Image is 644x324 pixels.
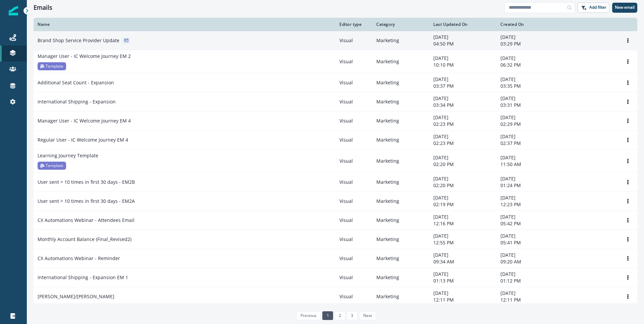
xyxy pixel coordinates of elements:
a: Page 2 [335,311,345,320]
div: Created On [500,22,559,27]
p: Template [46,162,63,169]
p: Manager User - IC Welcome Journey EM 4 [38,117,131,124]
td: Visual [335,230,372,249]
a: User sent > 10 times in first 30 days - EM2AVisualMarketing[DATE]02:19 PM[DATE]12:23 PMOptions [34,192,637,211]
button: Options [623,272,633,282]
a: Additional Seat Count - ExpansionVisualMarketing[DATE]03:37 PM[DATE]03:35 PMOptions [34,73,637,92]
button: Options [623,116,633,126]
button: Options [623,253,633,263]
p: 03:37 PM [433,83,492,89]
p: [DATE] [433,55,492,62]
td: Visual [335,131,372,150]
td: Visual [335,173,372,192]
p: Brand Shop Service Provider Update [38,37,119,44]
a: Next page [359,311,376,320]
p: [DATE] [500,95,559,102]
p: [DATE] [500,214,559,220]
p: [DATE] [433,175,492,182]
p: [DATE] [500,252,559,258]
p: 09:34 AM [433,258,492,265]
p: 11:50 AM [500,161,559,168]
p: 12:23 PM [500,201,559,208]
p: 09:20 AM [500,258,559,265]
p: [DATE] [433,252,492,258]
p: 04:50 PM [433,40,492,47]
td: Marketing [372,92,429,111]
p: [DATE] [433,95,492,102]
p: User sent > 10 times in first 30 days - EM2B [38,179,135,185]
td: Visual [335,287,372,306]
p: [DATE] [500,76,559,83]
p: 02:23 PM [433,140,492,147]
p: [DATE] [500,271,559,277]
p: CX Automations Webinar - Attendees Email [38,217,135,224]
button: New email [612,3,637,13]
td: Marketing [372,192,429,211]
p: 03:31 PM [500,102,559,108]
p: [DATE] [433,76,492,83]
p: New email [615,5,635,10]
a: User sent > 10 times in first 30 days - EM2BVisualMarketing[DATE]02:20 PM[DATE]01:24 PMOptions [34,173,637,192]
button: Add filter [578,3,609,13]
td: Visual [335,192,372,211]
p: Manager User - IC Welcome Journey EM 2 [38,53,131,60]
p: 12:11 PM [433,297,492,303]
td: Marketing [372,287,429,306]
p: 05:41 PM [500,239,559,246]
td: Marketing [372,173,429,192]
p: [DATE] [500,34,559,40]
td: Visual [335,73,372,92]
a: Monthly Account Balance (Final_Revised2)VisualMarketing[DATE]12:55 PM[DATE]05:41 PMOptions [34,230,637,249]
p: 12:11 PM [500,297,559,303]
div: Editor type [339,22,368,27]
a: CX Automations Webinar - ReminderVisualMarketing[DATE]09:34 AM[DATE]09:20 AMOptions [34,249,637,268]
p: [DATE] [433,214,492,220]
td: Marketing [372,150,429,173]
a: Brand Shop Service Provider UpdateVisualMarketing[DATE]04:50 PM[DATE]03:29 PMOptions [34,31,637,50]
td: Visual [335,268,372,287]
a: Learning Journey TemplateTemplateVisualMarketing[DATE]02:20 PM[DATE]11:50 AMOptions [34,150,637,173]
img: Inflection [9,6,18,15]
p: 05:42 PM [500,220,559,227]
td: Marketing [372,73,429,92]
button: Options [623,196,633,206]
p: [DATE] [433,34,492,40]
a: Manager User - IC Welcome Journey EM 4VisualMarketing[DATE]02:23 PM[DATE]02:29 PMOptions [34,111,637,131]
p: 03:34 PM [433,102,492,108]
p: 02:20 PM [433,182,492,189]
p: [DATE] [500,154,559,161]
button: Options [623,234,633,244]
p: [DATE] [433,154,492,161]
button: Options [623,215,633,225]
td: Marketing [372,50,429,73]
p: [DATE] [500,233,559,239]
p: International Shipping - Expansion [38,98,116,105]
button: Options [623,97,633,107]
p: 01:13 PM [433,277,492,284]
button: Options [623,57,633,67]
p: [DATE] [433,271,492,277]
p: [DATE] [433,133,492,140]
p: [DATE] [433,194,492,201]
button: Options [623,292,633,302]
p: 12:16 PM [433,220,492,227]
p: [DATE] [500,114,559,121]
a: Page 1 is your current page [322,311,333,320]
a: International Shipping - Expansion EM 1VisualMarketing[DATE]01:13 PM[DATE]01:12 PMOptions [34,268,637,287]
p: User sent > 10 times in first 30 days - EM2A [38,198,135,205]
p: 12:55 PM [433,239,492,246]
p: [DATE] [433,290,492,297]
button: Options [623,35,633,46]
button: Options [623,177,633,187]
td: Visual [335,111,372,131]
ul: Pagination [295,311,376,320]
td: Visual [335,31,372,50]
p: Monthly Account Balance (Final_Revised2) [38,236,131,243]
p: [DATE] [433,114,492,121]
a: CX Automations Webinar - Attendees EmailVisualMarketing[DATE]12:16 PM[DATE]05:42 PMOptions [34,211,637,230]
td: Marketing [372,249,429,268]
p: 03:35 PM [500,83,559,89]
td: Visual [335,92,372,111]
td: Marketing [372,211,429,230]
td: Marketing [372,268,429,287]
